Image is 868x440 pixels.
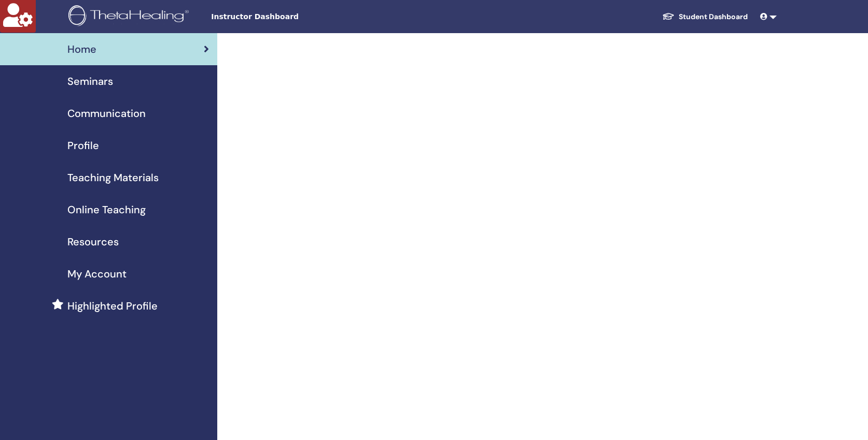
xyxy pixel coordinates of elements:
[662,12,675,21] img: graduation-cap-white.svg
[67,41,96,57] span: Home
[67,202,146,217] span: Online Teaching
[67,234,119,250] span: Resources
[68,5,192,28] img: logo.png
[67,170,159,185] span: Teaching Materials
[67,298,158,314] span: Highlighted Profile
[67,106,146,121] span: Communication
[67,74,113,89] span: Seminars
[67,138,99,153] span: Profile
[67,266,127,282] span: My Account
[211,11,367,22] span: Instructor Dashboard
[654,7,756,26] a: Student Dashboard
